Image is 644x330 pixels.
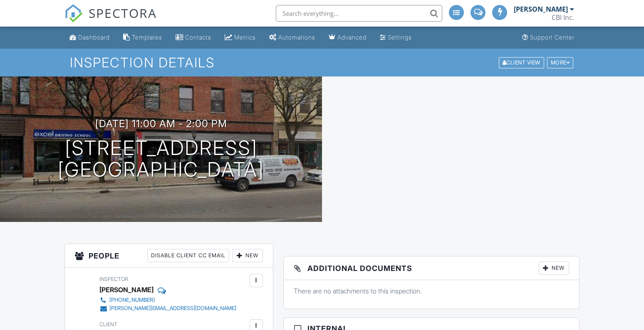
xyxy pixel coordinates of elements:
h1: Inspection Details [70,55,575,70]
h3: [DATE] 11:00 am - 2:00 pm [95,118,227,129]
p: There are no attachments to this inspection. [294,286,569,296]
span: Inspector [99,276,128,282]
a: SPECTORA [64,11,157,29]
h3: Additional Documents [284,256,579,280]
img: The Best Home Inspection Software - Spectora [64,4,83,22]
div: New [233,249,263,262]
a: Advanced [325,30,370,45]
span: Client [99,321,117,328]
a: [PHONE_NUMBER] [99,296,236,304]
div: More [547,57,574,68]
div: Dashboard [78,34,110,41]
a: Settings [376,30,415,45]
input: Search everything... [276,5,442,22]
div: Client View [499,57,544,68]
div: Metrics [234,34,256,41]
div: [PHONE_NUMBER] [109,297,155,303]
div: Support Center [530,34,575,41]
div: Templates [132,34,162,41]
a: Client View [498,59,546,65]
div: CBI Inc. [552,13,574,22]
a: Metrics [221,30,259,45]
span: SPECTORA [89,4,157,22]
div: [PERSON_NAME][EMAIL_ADDRESS][DOMAIN_NAME] [109,305,236,312]
div: Settings [388,34,412,41]
h3: People [65,244,273,268]
div: [PERSON_NAME] [514,5,568,13]
a: Contacts [172,30,215,45]
div: Advanced [337,34,367,41]
div: New [539,261,569,275]
div: Automations [278,34,315,41]
div: [PERSON_NAME] [99,283,154,296]
div: Disable Client CC Email [147,249,229,262]
a: [PERSON_NAME][EMAIL_ADDRESS][DOMAIN_NAME] [99,304,236,313]
a: Templates [120,30,166,45]
a: Automations (Advanced) [266,30,319,45]
a: Support Center [519,30,578,45]
h1: [STREET_ADDRESS] [GEOGRAPHIC_DATA] [58,137,264,181]
div: Contacts [185,34,211,41]
a: Dashboard [66,30,113,45]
